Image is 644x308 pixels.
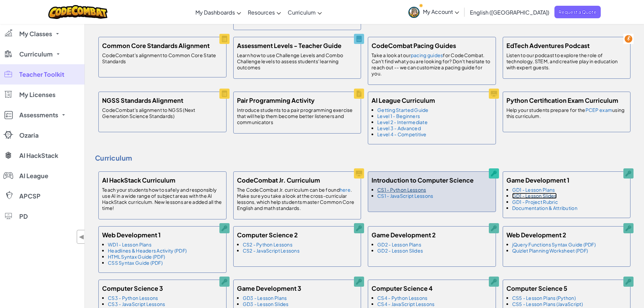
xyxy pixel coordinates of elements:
[19,173,48,179] span: AI League
[372,41,456,50] h5: CodeCombat Pacing Guides
[499,168,634,221] a: Game Development 1 GD1 - Lesson Plans GD1 - Lesson Slides GD1 - Project Rubric Documentation & At...
[377,125,421,131] a: Level 3 - Advanced
[377,193,433,199] a: CS1 - JavaScript Lessons
[340,187,351,193] a: here
[79,232,85,242] span: ◀
[48,5,108,19] img: CodeCombat logo
[377,113,420,119] a: Level 1 - Beginners
[372,52,492,76] p: Take a look at our for CodeCombat. Can't find what you are looking for? Don't hesitate to reach o...
[237,187,358,211] p: The CodeCombat Jr. curriculum can be found . Make sure you take a look at the cross-curricular le...
[372,283,433,293] h5: Computer Science 4
[364,223,499,270] a: Game Development 2 GD2 - Lesson Plans GD2 - Lesson Slides
[19,31,52,37] span: My Classes
[405,1,462,23] a: My Account
[499,33,634,82] a: EdTech Adventures Podcast Listen to our podcast to explore the role of technology, STEM, and crea...
[19,71,64,77] span: Teacher Toolkit
[230,88,365,137] a: Pair Programming Activity Introduce students to a pair programming exercise that will help them b...
[192,3,244,21] a: My Dashboards
[288,9,316,16] span: Curriculum
[506,107,627,119] p: Help your students prepare for the using this curriculum.
[470,9,549,16] span: English ([GEOGRAPHIC_DATA])
[19,51,53,57] span: Curriculum
[237,175,320,185] h5: CodeCombat Jr. Curriculum
[237,41,341,50] h5: Assessment Levels - Teacher Guide
[102,52,223,64] p: CodeCombat's alignment to Common Core State Standards
[284,3,325,21] a: Curriculum
[512,247,588,254] a: Quizlet Planning Worksheet (PDF)
[506,175,569,185] h5: Game Development 1
[19,152,58,159] span: AI HackStack
[95,33,230,81] a: Common Core Standards Alignment CodeCombat's alignment to Common Core State Standards
[95,88,230,136] a: NGSS Standards Alignment CodeCombat's alignment to NGSS (Next Generation Science Standards)
[512,301,583,307] a: CS5 - Lesson Plans (JavaScript)
[372,95,435,105] h5: AI League Curriculum
[102,187,223,211] p: Teach your students how to safely and responsibly use AI in a wide range of subject areas with th...
[230,223,365,270] a: Computer Science 2 CS2 - Python Lessons CS2 - JavaScript Lessons
[512,295,576,301] a: CS5 - Lesson Plans (Python)
[237,95,315,105] h5: Pair Programming Activity
[512,205,577,211] a: Documentation & Attribution
[423,8,459,15] span: My Account
[586,107,612,113] a: PCEP exam
[102,175,175,185] h5: AI HackStack Curriculum
[108,254,165,260] a: HTML Syntax Guide (PDF)
[102,41,210,50] h5: Common Core Standards Alignment
[506,52,627,70] p: Listen to our podcast to explore the role of technology, STEM, and creative play in education wit...
[108,247,187,254] a: Headlines & Headers Activity (PDF)
[95,168,230,223] a: AI HackStack Curriculum Teach your students how to safely and responsibly use AI in a wide range ...
[506,230,566,240] h5: Web Development 2
[364,33,499,88] a: CodeCombat Pacing Guides Take a look at ourpacing guidesfor CodeCombat. Can't find what you are l...
[195,9,235,16] span: My Dashboards
[243,301,289,307] a: GD3 - Lesson Slides
[102,230,161,240] h5: Web Development 1
[243,241,292,247] a: CS2 - Python Lessons
[244,3,284,21] a: Resources
[512,193,557,199] a: GD1 - Lesson Slides
[102,283,163,293] h5: Computer Science 3
[411,52,443,58] a: pacing guides
[408,7,420,18] img: avatar
[102,95,183,105] h5: NGSS Standards Alignment
[377,119,428,125] a: Level 2 - Intermediate
[19,92,55,98] span: My Licenses
[377,131,427,137] a: Level 4 - Competitive
[237,230,298,240] h5: Computer Science 2
[377,247,423,254] a: GD2 - Lesson Slides
[237,283,301,293] h5: Game Development 3
[243,295,287,301] a: GD3 - Lesson Plans
[19,112,58,118] span: Assessments
[506,95,618,105] h5: Python Certification Exam Curriculum
[364,168,499,215] a: Introduction to Computer Science CS1 - Python Lessons CS1 - JavaScript Lessons
[108,241,151,247] a: WD1 - Lesson Plans
[506,41,590,50] h5: EdTech Adventures Podcast
[377,107,429,113] a: Getting Started Guide
[377,295,427,301] a: CS4 - Python Lessons
[237,52,358,70] p: Learn how to use Challenge Levels and Combo Challenge levels to assess students' learning outcomes
[230,168,365,223] a: CodeCombat Jr. Curriculum The CodeCombat Jr. curriculum can be foundhere. Make sure you take a lo...
[506,283,567,293] h5: Computer Science 5
[19,132,39,138] span: Ozaria
[377,187,426,193] a: CS1 - Python Lessons
[237,107,358,125] p: Introduce students to a pair programming exercise that will help them become better listeners and...
[377,301,434,307] a: CS4 - JavaScript Lessons
[554,6,601,18] a: Request a Quote
[512,199,558,205] a: GD1 - Project Rubric
[108,295,158,301] a: CS3 - Python Lessons
[372,230,436,240] h5: Game Development 2
[108,301,165,307] a: CS3 - JavaScript Lessons
[512,241,596,247] a: jQuery Functions Syntax Guide (PDF)
[248,9,275,16] span: Resources
[512,187,555,193] a: GD1 - Lesson Plans
[377,241,421,247] a: GD2 - Lesson Plans
[243,247,300,254] a: CS2 - JavaScript Lessons
[95,153,634,163] h4: Curriculum
[467,3,553,21] a: English ([GEOGRAPHIC_DATA])
[372,175,474,185] h5: Introduction to Computer Science
[108,260,163,266] a: CSS Syntax Guide (PDF)
[230,33,365,82] a: Assessment Levels - Teacher Guide Learn how to use Challenge Levels and Combo Challenge levels to...
[102,107,223,119] p: CodeCombat's alignment to NGSS (Next Generation Science Standards)
[499,88,634,136] a: Python Certification Exam Curriculum Help your students prepare for thePCEP examusing this curric...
